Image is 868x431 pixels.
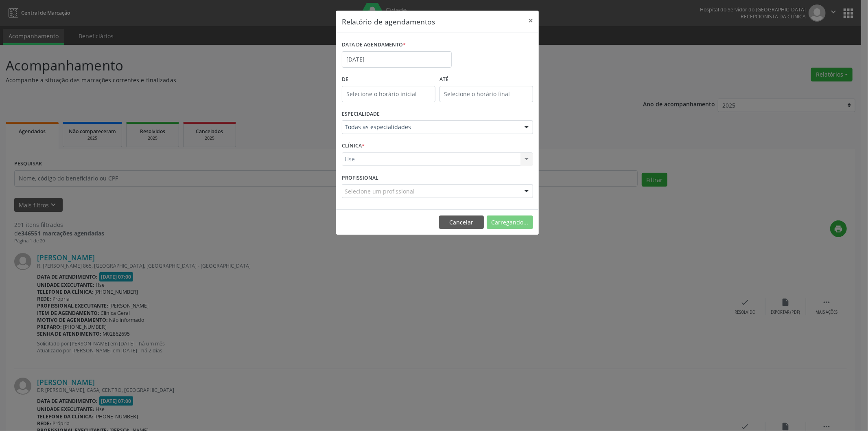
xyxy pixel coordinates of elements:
[342,86,435,102] input: Selecione o horário inicial
[523,11,539,31] button: Close
[342,108,380,121] label: ESPECIALIDADE
[342,73,435,86] label: De
[439,86,533,102] input: Selecione o horário final
[342,140,365,152] label: CLÍNICA
[487,215,533,229] button: Carregando...
[345,123,516,131] span: Todas as especialidades
[439,73,533,86] label: ATÉ
[342,39,406,51] label: DATA DE AGENDAMENTO
[342,16,435,27] h5: Relatório de agendamentos
[439,215,484,229] button: Cancelar
[342,51,452,68] input: Selecione uma data ou intervalo
[342,172,378,184] label: PROFISSIONAL
[345,187,415,196] span: Selecione um profissional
